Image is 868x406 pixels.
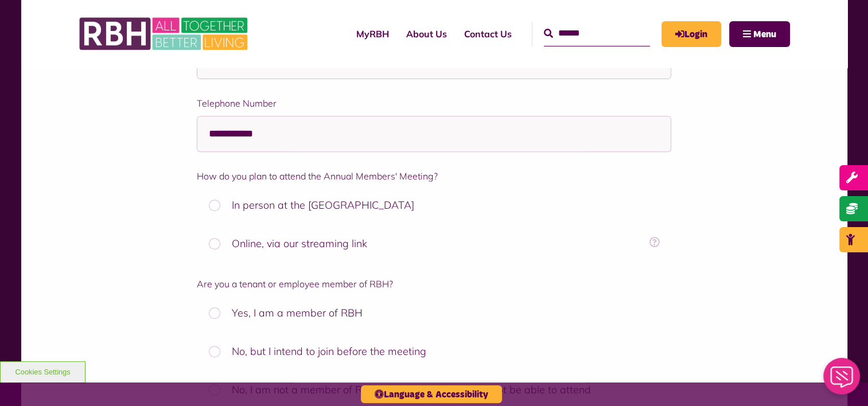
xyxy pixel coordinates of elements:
label: No, but I intend to join before the meeting [197,335,671,368]
span: Menu [753,30,776,39]
label: Telephone Number [197,96,671,110]
a: MyRBH [661,21,721,47]
label: Online, via our streaming link [197,227,671,260]
label: In person at the [GEOGRAPHIC_DATA] [197,189,671,221]
label: How do you plan to attend the Annual Members' Meeting? [197,169,671,183]
img: RBH [79,11,251,56]
a: Contact Us [456,18,520,49]
iframe: Netcall Web Assistant for live chat [816,354,868,406]
a: MyRBH [348,18,398,49]
input: Search [544,21,650,46]
a: About Us [398,18,456,49]
label: Are you a tenant or employee member of RBH? [197,277,671,291]
button: Language & Accessibility [361,385,502,403]
label: No, I am not a member of RBH and I understand I may not be able to attend [197,373,671,406]
button: Navigation [729,21,790,47]
label: Yes, I am a member of RBH [197,296,671,329]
